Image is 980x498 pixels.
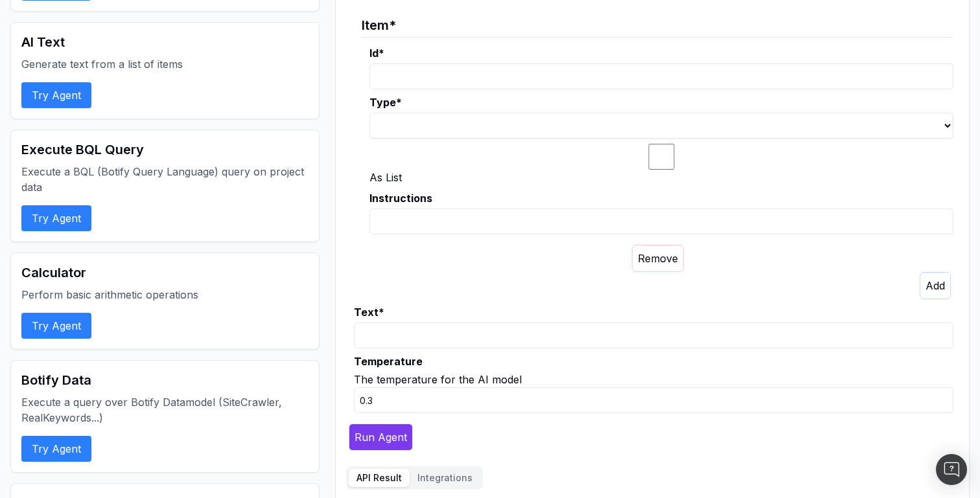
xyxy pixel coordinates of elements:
button: API Result [349,469,410,487]
button: Try Agent [21,205,91,231]
p: Perform basic arithmetic operations [21,287,309,302]
button: Try Agent [21,436,91,462]
input: As List [369,144,953,170]
p: Execute a BQL (Botify Query Language) query on project data [21,164,309,195]
h2: Botify Data [21,371,309,389]
div: The temperature for the AI model [354,372,953,387]
label: Temperature [354,354,953,369]
button: Integrations [410,469,480,487]
button: Run Agent [349,424,413,451]
label: Id [369,45,953,61]
button: Remove [632,245,684,272]
p: Generate text from a list of items [21,56,309,72]
p: Execute a query over Botify Datamodel (SiteCrawler, RealKeywords...) [21,394,309,425]
h2: AI Text [21,33,309,51]
h2: Calculator [21,264,309,282]
label: Instructions [369,190,953,206]
span: As List [369,171,402,184]
label: Text [354,304,953,320]
button: Add [920,272,951,299]
button: Try Agent [21,82,91,108]
label: Type [369,95,953,110]
h2: Execute BQL Query [21,141,309,159]
legend: Item [362,6,953,38]
div: Open Intercom Messenger [936,454,967,485]
button: Try Agent [21,313,91,339]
